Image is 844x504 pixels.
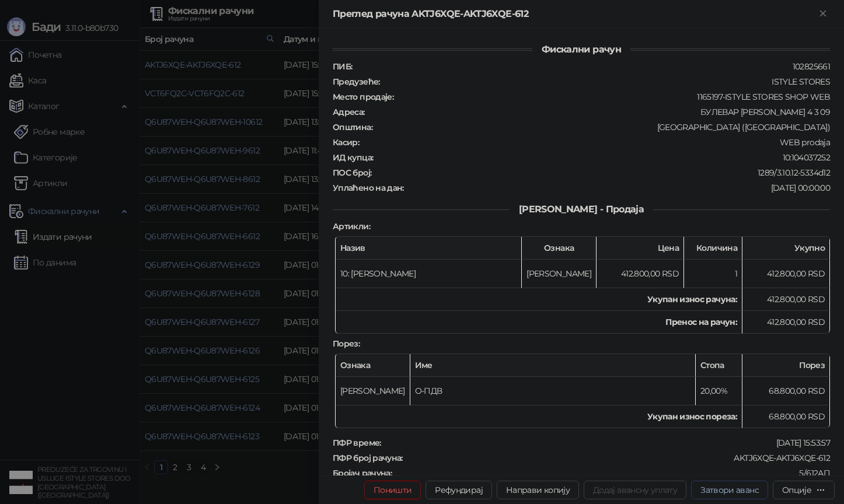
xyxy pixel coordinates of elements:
div: [DATE] 00:00:00 [405,183,831,193]
td: 412.800,00 RSD [742,311,830,334]
th: Име [410,354,696,377]
td: 10: [PERSON_NAME] [336,260,522,288]
span: Направи копију [506,485,570,495]
div: [GEOGRAPHIC_DATA] ([GEOGRAPHIC_DATA]) [374,122,831,132]
strong: ПФР време : [333,437,381,448]
span: Фискални рачун [532,44,630,55]
strong: ИД купца : [333,152,373,163]
th: Количина [684,237,742,260]
strong: Предузеће : [333,76,380,87]
button: Опције [773,481,835,499]
div: Преглед рачуна AKTJ6XQE-AKTJ6XQE-612 [333,7,816,21]
td: О-ПДВ [410,377,696,405]
div: 5/612АП [393,468,831,478]
button: Додај авансну уплату [584,481,686,499]
strong: Касир : [333,137,359,148]
strong: Порез : [333,338,360,349]
div: 1289/3.10.12-5334d12 [372,167,831,178]
strong: ПФР број рачуна : [333,453,403,463]
strong: Укупан износ пореза: [647,411,737,422]
td: [PERSON_NAME] [522,260,597,288]
span: [PERSON_NAME] - Продаја [510,204,653,215]
strong: Артикли : [333,221,370,232]
button: Направи копију [497,481,579,499]
td: 68.800,00 RSD [742,377,830,405]
div: 10:104037252 [374,152,831,163]
strong: Општина : [333,122,372,132]
div: 1165197-ISTYLE STORES SHOP WEB [395,92,831,102]
div: [DATE] 15:53:57 [382,437,831,448]
strong: ПИБ : [333,61,352,72]
strong: Место продаје : [333,92,393,102]
td: [PERSON_NAME] [336,377,410,405]
div: Опције [782,485,811,495]
button: Рефундирај [426,481,492,499]
th: Назив [336,237,522,260]
td: 1 [684,260,742,288]
strong: ПОС број : [333,167,371,178]
td: 412.800,00 RSD [597,260,684,288]
td: 412.800,00 RSD [742,288,830,311]
strong: Адреса : [333,107,365,117]
button: Close [816,7,830,21]
strong: Уплаћено на дан : [333,183,404,193]
div: WEB prodaja [360,137,831,148]
strong: Бројач рачуна : [333,468,392,478]
th: Ознака [522,237,597,260]
button: Затвори аванс [691,481,768,499]
button: Поништи [364,481,421,499]
th: Порез [742,354,830,377]
div: БУЛЕВАР [PERSON_NAME] 4 3 09 [366,107,831,117]
th: Ознака [336,354,410,377]
th: Укупно [742,237,830,260]
strong: Укупан износ рачуна : [647,294,737,304]
th: Цена [597,237,684,260]
th: Стопа [696,354,742,377]
td: 68.800,00 RSD [742,405,830,428]
div: 102825661 [353,61,831,72]
strong: Пренос на рачун : [665,317,737,327]
div: AKTJ6XQE-AKTJ6XQE-612 [404,453,831,463]
td: 412.800,00 RSD [742,260,830,288]
div: ISTYLE STORES [381,76,831,87]
td: 20,00% [696,377,742,405]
